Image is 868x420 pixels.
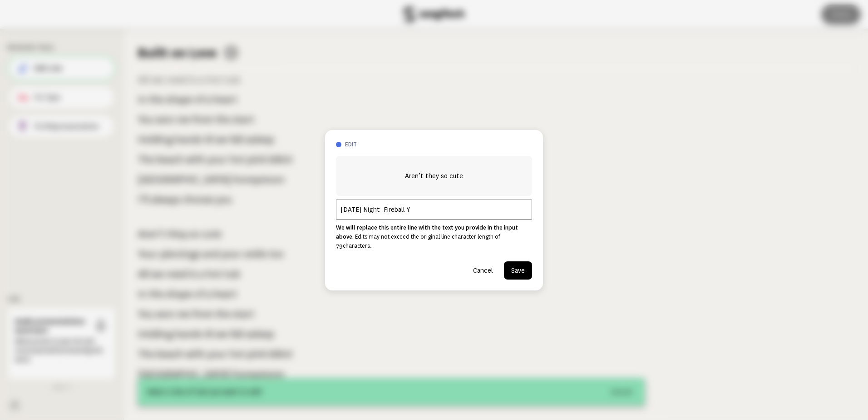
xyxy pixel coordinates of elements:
[345,141,532,149] h3: edit
[504,261,532,280] button: Save
[336,200,532,220] input: Add your line edit here
[405,170,463,181] span: Aren’t they so cute
[336,225,518,240] strong: We will replace this entire line with the text you provide in the input above.
[336,234,500,249] span: Edits may not exceed the original line character length of 79 characters.
[466,261,500,280] button: Cancel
